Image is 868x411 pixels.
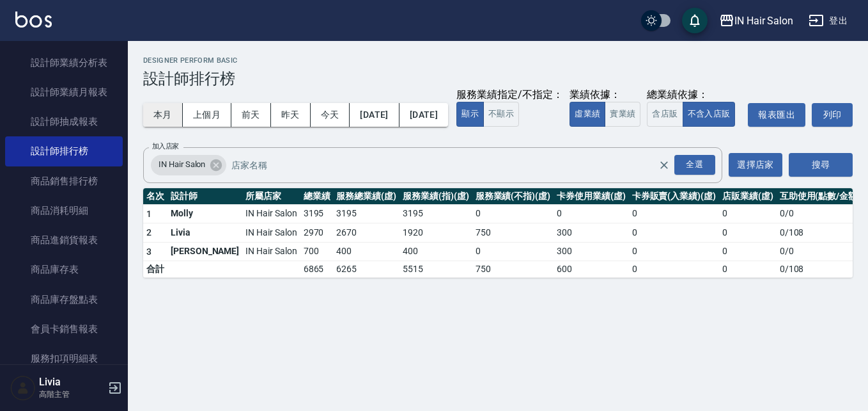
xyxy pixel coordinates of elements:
[777,188,864,205] th: 互助使用(點數/金額)
[629,223,719,243] td: 0
[647,88,741,102] div: 總業績依據：
[472,261,554,278] td: 750
[39,376,104,389] h5: Livia
[152,141,179,151] label: 加入店家
[5,107,123,136] a: 設計師抽成報表
[719,204,777,223] td: 0
[719,188,777,205] th: 店販業績(虛)
[570,102,605,127] button: 虛業績
[143,261,167,278] td: 合計
[399,261,472,278] td: 5515
[300,188,334,205] th: 總業績
[5,77,123,107] a: 設計師業績月報表
[629,204,719,223] td: 0
[5,136,123,166] a: 設計師排行榜
[456,88,563,102] div: 服務業績指定/不指定：
[748,103,805,127] button: 報表匯出
[777,204,864,223] td: 0 / 0
[629,242,719,261] td: 0
[333,223,399,243] td: 2670
[554,261,629,278] td: 600
[605,102,640,127] button: 實業績
[333,261,399,278] td: 6265
[399,188,472,205] th: 服務業績(指)(虛)
[10,375,36,401] img: Person
[242,188,300,205] th: 所屬店家
[15,12,52,28] img: Logo
[456,102,484,127] button: 顯示
[143,70,853,88] h3: 設計師排行榜
[719,242,777,261] td: 0
[39,389,104,400] p: 高階主管
[777,223,864,243] td: 0 / 108
[734,13,793,29] div: IN Hair Salon
[333,188,399,205] th: 服務總業績(虛)
[333,204,399,223] td: 3195
[674,155,715,175] div: 全選
[472,204,554,223] td: 0
[399,223,472,243] td: 1920
[167,188,242,205] th: 設計師
[242,204,300,223] td: IN Hair Salon
[167,204,242,223] td: Molly
[647,102,683,127] button: 含店販
[300,223,334,243] td: 2970
[777,261,864,278] td: 0 / 108
[789,153,853,177] button: 搜尋
[472,188,554,205] th: 服務業績(不指)(虛)
[300,242,334,261] td: 700
[167,223,242,243] td: Livia
[231,103,271,127] button: 前天
[812,103,853,127] button: 列印
[333,242,399,261] td: 400
[472,242,554,261] td: 0
[399,204,472,223] td: 3195
[143,56,853,65] h2: Designer Perform Basic
[655,156,673,174] button: Clear
[5,314,123,344] a: 會員卡銷售報表
[5,48,123,77] a: 設計師業績分析表
[271,103,311,127] button: 昨天
[714,8,798,34] button: IN Hair Salon
[146,246,151,257] span: 3
[311,103,350,127] button: 今天
[629,261,719,278] td: 0
[143,188,864,278] table: a dense table
[472,223,554,243] td: 750
[554,242,629,261] td: 300
[5,285,123,314] a: 商品庫存盤點表
[399,242,472,261] td: 400
[143,188,167,205] th: 名次
[5,255,123,284] a: 商品庫存表
[5,344,123,373] a: 服務扣項明細表
[629,188,719,205] th: 卡券販賣(入業績)(虛)
[803,9,853,33] button: 登出
[554,223,629,243] td: 300
[300,261,334,278] td: 6865
[143,103,183,127] button: 本月
[5,196,123,225] a: 商品消耗明細
[5,225,123,255] a: 商品進銷貨報表
[146,227,151,238] span: 2
[151,158,213,171] span: IN Hair Salon
[672,152,718,177] button: Open
[399,103,448,127] button: [DATE]
[5,166,123,196] a: 商品銷售排行榜
[719,261,777,278] td: 0
[683,102,736,127] button: 不含入店販
[151,155,226,175] div: IN Hair Salon
[554,204,629,223] td: 0
[242,242,300,261] td: IN Hair Salon
[146,209,151,219] span: 1
[777,242,864,261] td: 0 / 0
[350,103,399,127] button: [DATE]
[183,103,231,127] button: 上個月
[228,154,680,176] input: 店家名稱
[719,223,777,243] td: 0
[570,88,640,102] div: 業績依據：
[242,223,300,243] td: IN Hair Salon
[483,102,519,127] button: 不顯示
[682,8,708,33] button: save
[300,204,334,223] td: 3195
